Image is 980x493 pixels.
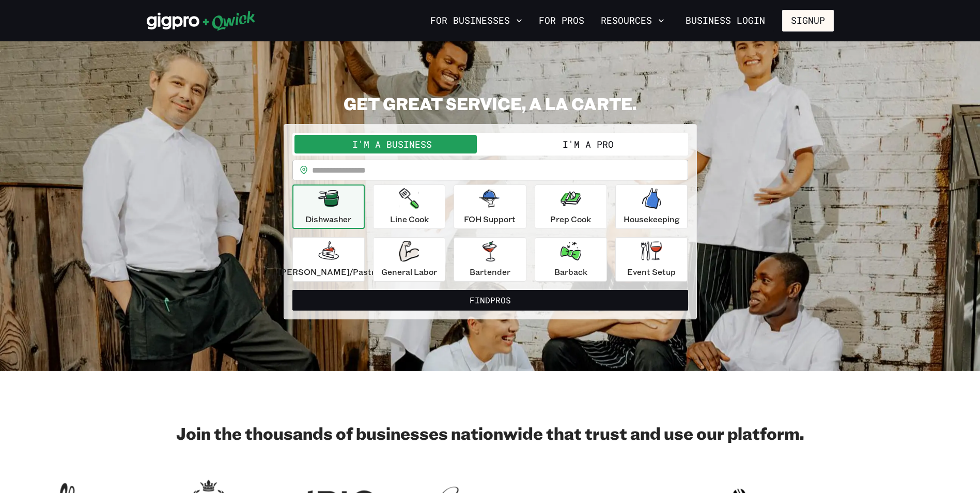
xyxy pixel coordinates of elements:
[627,266,676,278] p: Event Setup
[782,10,834,32] button: Signup
[535,237,607,282] button: Barback
[470,266,510,278] p: Bartender
[535,184,607,229] button: Prep Cook
[615,184,688,229] button: Housekeeping
[292,237,365,282] button: [PERSON_NAME]/Pastry
[390,213,429,225] p: Line Cook
[490,135,686,153] button: I'm a Pro
[278,266,379,278] p: [PERSON_NAME]/Pastry
[373,184,445,229] button: Line Cook
[292,290,688,311] button: FindPros
[426,12,526,29] button: For Businesses
[373,237,445,282] button: General Labor
[677,10,774,32] a: Business Login
[615,237,688,282] button: Event Setup
[147,423,834,443] h2: Join the thousands of businesses nationwide that trust and use our platform.
[292,184,365,229] button: Dishwasher
[597,12,668,29] button: Resources
[284,93,697,114] h2: GET GREAT SERVICE, A LA CARTE.
[305,213,351,225] p: Dishwasher
[294,135,490,153] button: I'm a Business
[550,213,591,225] p: Prep Cook
[624,213,680,225] p: Housekeeping
[381,266,437,278] p: General Labor
[535,12,588,29] a: For Pros
[454,184,526,229] button: FOH Support
[464,213,516,225] p: FOH Support
[454,237,526,282] button: Bartender
[554,266,587,278] p: Barback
